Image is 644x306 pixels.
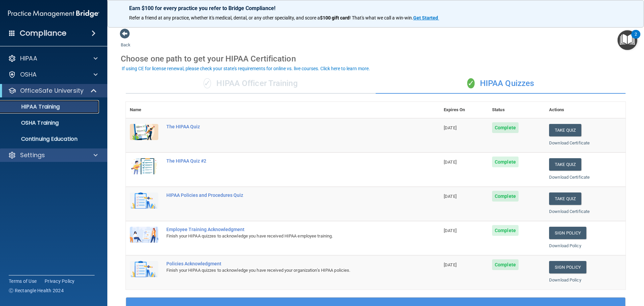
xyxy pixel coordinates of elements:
button: Open Resource Center, 2 new notifications [618,30,637,50]
span: Ⓒ Rectangle Health 2024 [9,287,64,294]
span: Complete [492,157,519,167]
p: OSHA Training [4,120,59,126]
span: [DATE] [444,262,457,267]
div: HIPAA Policies and Procedures Quiz [166,192,406,198]
div: If using CE for license renewal, please check your state's requirements for online vs. live cours... [122,66,370,71]
a: OSHA [8,71,98,79]
span: [DATE] [444,228,457,233]
div: HIPAA Officer Training [126,74,376,94]
span: [DATE] [444,160,457,165]
span: Complete [492,259,519,270]
button: Take Quiz [549,124,581,136]
div: Policies Acknowledgment [166,261,406,266]
div: The HIPAA Quiz [166,124,406,129]
a: Get Started [413,15,439,20]
div: Employee Training Acknowledgment [166,227,406,232]
p: Continuing Education [4,136,96,142]
button: Take Quiz [549,158,581,171]
span: Complete [492,122,519,133]
p: OSHA [20,71,37,79]
div: The HIPAA Quiz #2 [166,158,406,164]
a: Download Certificate [549,140,590,145]
button: Take Quiz [549,192,581,205]
h4: Compliance [20,29,66,38]
div: 2 [635,34,637,43]
div: Finish your HIPAA quizzes to acknowledge you have received HIPAA employee training. [166,232,406,240]
a: Privacy Policy [45,278,75,285]
p: OfficeSafe University [20,87,84,95]
th: Expires On [440,102,488,118]
a: Download Policy [549,277,581,282]
a: Settings [8,151,98,159]
th: Actions [545,102,626,118]
span: Complete [492,225,519,236]
span: ! That's what we call a win-win. [350,15,413,20]
strong: $100 gift card [320,15,350,20]
a: Terms of Use [9,278,37,285]
span: Complete [492,191,519,202]
button: If using CE for license renewal, please check your state's requirements for online vs. live cours... [121,65,371,72]
th: Status [488,102,545,118]
th: Name [126,102,162,118]
div: Finish your HIPAA quizzes to acknowledge you have received your organization’s HIPAA policies. [166,266,406,274]
p: HIPAA Training [4,103,60,110]
a: OfficeSafe University [8,87,97,95]
a: Download Policy [549,243,581,248]
a: Sign Policy [549,227,586,239]
p: HIPAA [20,54,37,62]
a: Download Certificate [549,209,590,214]
div: HIPAA Quizzes [376,74,626,94]
span: [DATE] [444,194,457,199]
a: Sign Policy [549,261,586,273]
span: ✓ [204,78,211,88]
a: HIPAA [8,54,98,62]
span: Refer a friend at any practice, whether it's medical, dental, or any other speciality, and score a [129,15,320,20]
p: Earn $100 for every practice you refer to Bridge Compliance! [129,5,622,11]
strong: Get Started [413,15,438,20]
span: ✓ [467,78,475,88]
span: [DATE] [444,125,457,130]
p: Settings [20,151,45,159]
a: Download Certificate [549,175,590,180]
img: PMB logo [8,7,99,20]
div: Choose one path to get your HIPAA Certification [121,49,631,69]
a: Back [121,34,130,47]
